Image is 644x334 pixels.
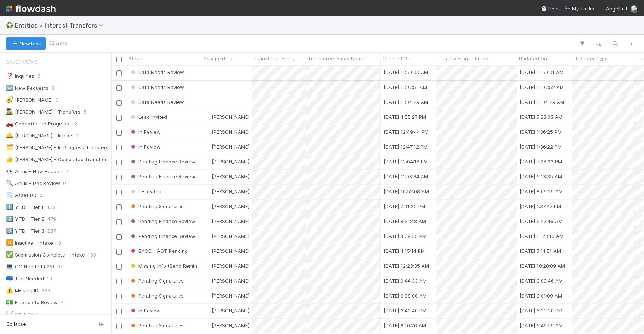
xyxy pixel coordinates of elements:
span: ♻️ [6,22,13,28]
span: Lead Invited [129,114,167,120]
div: Pending Signatures [129,292,184,299]
div: [DATE] 10:52:08 AM [383,188,429,195]
div: [PERSON_NAME] [204,143,249,150]
div: [PERSON_NAME] [6,95,53,105]
span: Collapse [6,321,26,328]
span: TE Invited [129,188,161,194]
span: Missing Info (Send Reminder #1) [129,263,213,269]
img: avatar_93b89fca-d03a-423a-b274-3dd03f0a621f.png [205,188,211,194]
div: Data Needs Review [129,83,184,91]
input: Toggle Row Selected [116,204,122,210]
span: 1️⃣ [6,204,13,210]
span: ✅ [6,251,13,258]
span: [PERSON_NAME] [212,188,249,194]
span: ⏸️ [6,239,13,246]
div: [DATE] 11:07:51 AM [383,83,427,91]
div: Tier Needed [6,274,44,283]
div: Finance to Review [6,298,58,307]
div: [DATE] 1:36:22 PM [520,143,562,150]
span: 0 [56,95,59,105]
input: Toggle Row Selected [116,70,122,76]
div: [PERSON_NAME] [204,277,249,284]
img: avatar_abca0ba5-4208-44dd-8897-90682736f166.png [205,218,211,224]
span: 2️⃣ [6,216,13,222]
span: Data Needs Review [129,99,184,105]
div: [PERSON_NAME] [204,113,249,121]
div: Inquiries [6,71,34,81]
img: avatar_abca0ba5-4208-44dd-8897-90682736f166.png [205,233,211,239]
span: In Review [129,129,161,135]
span: [PERSON_NAME] [212,293,249,299]
div: [DATE] 4:09:35 PM [383,232,426,240]
input: Toggle Row Selected [116,219,122,225]
div: Inactive - Intake [6,238,53,248]
div: [DATE] 7:01:30 PM [383,203,425,210]
div: [DATE] 1:36:25 PM [520,128,562,136]
div: [DATE] 11:07:52 AM [520,83,564,91]
div: [DATE] 9:00:46 AM [520,277,563,284]
img: avatar_abca0ba5-4208-44dd-8897-90682736f166.png [205,144,211,150]
div: [DATE] 6:49:59 AM [520,322,563,329]
span: 37 [57,262,63,271]
img: avatar_d8fc9ee4-bd1b-4062-a2a8-84feb2d97839.png [205,159,211,165]
input: Toggle Row Selected [116,130,122,136]
span: 🕵️‍♀️ [6,108,13,115]
div: Pending Signatures [129,277,184,284]
span: Pending Finance Review [129,233,195,239]
input: Toggle Row Selected [116,115,122,121]
button: NewTask [6,37,46,50]
div: [DATE] 11:04:29 AM [520,98,564,106]
div: [PERSON_NAME] [204,292,249,299]
div: In Review [129,128,161,136]
span: Pending Signatures [129,203,184,209]
div: Pending Finance Review [129,217,195,225]
div: Asset DD [6,191,37,200]
div: [PERSON_NAME] [204,203,249,210]
input: Toggle All Rows Selected [116,57,122,62]
div: Lead Invited [129,113,167,121]
div: Data Needs Review [129,98,184,106]
span: 0 [63,179,66,188]
span: 3 [51,83,54,93]
div: Pending Finance Review [129,158,195,165]
input: Toggle Row Selected [116,279,122,284]
input: Toggle Row Selected [116,145,122,150]
span: 📈 [6,311,13,317]
span: ⚠️ [6,287,13,293]
span: [PERSON_NAME] [212,174,249,179]
span: In Review [129,144,161,150]
div: [DATE] 6:27:46 AM [520,217,562,225]
div: [PERSON_NAME] [204,307,249,314]
span: 🛎️ [6,132,13,139]
input: Toggle Row Selected [116,264,122,270]
div: [DATE] 9:38:08 AM [383,292,427,299]
div: [DATE] 9:01:09 AM [520,292,562,299]
div: Altius - Doc Review [6,179,60,188]
div: [DATE] 6:29:20 PM [520,307,562,314]
span: AngelList [606,6,628,12]
span: Pending Signatures [129,278,184,284]
span: Updated On [519,55,547,62]
span: 🆕 [6,85,13,91]
div: YTD - Tier 1 [6,203,44,212]
div: Q2V [6,310,25,319]
div: [DATE] 8:06:29 AM [520,188,563,195]
span: Pending Finance Review [129,174,195,179]
img: avatar_abca0ba5-4208-44dd-8897-90682736f166.png [205,293,211,299]
span: 🥑 [6,96,13,103]
span: Transferor: Entity Name [254,55,304,62]
span: [PERSON_NAME] [212,278,249,284]
img: avatar_abca0ba5-4208-44dd-8897-90682736f166.png [205,248,211,254]
div: Submission Complete - Intake [6,250,85,260]
img: logo-inverted-e16ddd16eac7371096b0.svg [6,2,56,15]
div: [DATE] 10:20:09 AM [520,262,565,270]
div: Missing ID [6,286,38,295]
div: Charlotte - In Progress [6,119,69,128]
span: 188 [88,250,96,260]
div: Pending Finance Review [129,173,195,180]
span: Pending Finance Review [129,218,195,224]
span: 0 [40,191,42,200]
input: Toggle Row Selected [116,309,122,314]
span: Transferee: Entity Name [308,55,364,62]
span: 207 [28,310,37,319]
